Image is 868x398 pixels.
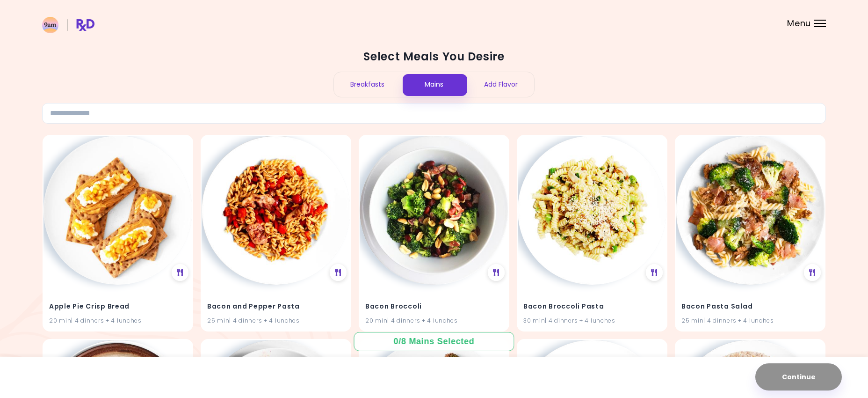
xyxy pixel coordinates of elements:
[401,72,468,97] div: Mains
[365,316,503,324] div: 20 min | 4 dinners + 4 lunches
[42,17,94,33] img: RxDiet
[172,264,188,281] div: See Meal Plan
[646,264,663,281] div: See Meal Plan
[681,299,819,314] h4: Bacon Pasta Salad
[387,336,481,347] div: 0 / 8 Mains Selected
[523,316,661,324] div: 30 min | 4 dinners + 4 lunches
[467,72,534,97] div: Add Flavor
[488,264,505,281] div: See Meal Plan
[334,72,401,97] div: Breakfasts
[49,316,187,324] div: 20 min | 4 dinners + 4 lunches
[42,49,826,64] h2: Select Meals You Desire
[49,299,187,314] h4: Apple Pie Crisp Bread
[207,299,345,314] h4: Bacon and Pepper Pasta
[330,264,347,281] div: See Meal Plan
[755,363,842,391] button: Continue
[523,299,661,314] h4: Bacon Broccoli Pasta
[681,316,819,324] div: 25 min | 4 dinners + 4 lunches
[365,299,503,314] h4: Bacon Broccoli
[207,316,345,324] div: 25 min | 4 dinners + 4 lunches
[804,264,821,281] div: See Meal Plan
[787,19,811,28] span: Menu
